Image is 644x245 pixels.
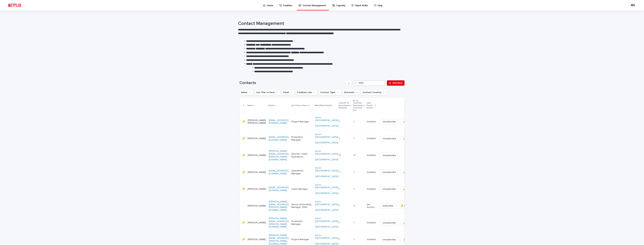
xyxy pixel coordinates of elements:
p: [PERSON_NAME] [248,221,266,224]
a: [PERSON_NAME][EMAIL_ADDRESS][PERSON_NAME][DOMAIN_NAME] [269,217,289,228]
button: Unsubscribe [380,186,399,192]
p: 17 [354,153,356,157]
tr: 🔑🔑 [PERSON_NAME] [PERSON_NAME][EMAIL_ADDRESS][DOMAIN_NAME]Project ManagerIyuno - [GEOGRAPHIC_DATA... [239,113,429,130]
div: AG [630,3,636,8]
span: 🔑 Access [403,238,415,241]
span: 🔑 Access [403,137,415,140]
button: Subscribe [380,203,396,209]
a: [PERSON_NAME][EMAIL_ADDRESS][PERSON_NAME][DOMAIN_NAME] [269,200,289,211]
p: 1 [339,187,340,191]
a: Iyuno - [GEOGRAPHIC_DATA] - [GEOGRAPHIC_DATA] [315,116,338,127]
span: 🔑 Access [403,120,415,123]
p: 🔑 [242,120,246,123]
p: 🔑 [242,153,246,157]
span: 🔑 Access [403,221,415,224]
span: Subscribe [383,204,393,208]
button: 🔑 Access [398,203,415,209]
tr: 🔑🔑 [PERSON_NAME][EMAIL_ADDRESS][DOMAIN_NAME]Production ManagerIyuno - [GEOGRAPHIC_DATA] - [GEOGRA... [239,130,429,147]
input: Search [353,80,385,86]
button: Job Title or Desc [254,90,280,95]
span: Unsubscribe [383,137,396,140]
p: Project Manager [291,238,312,241]
p: Total № of Associated Facilities [339,101,349,110]
button: Email [282,90,294,95]
p: 0 [354,204,356,207]
a: [PERSON_NAME][EMAIL_ADDRESS][PERSON_NAME][DOMAIN_NAME] [269,234,289,245]
a: Iyuno - [GEOGRAPHIC_DATA] - [GEOGRAPHIC_DATA] [315,217,338,228]
p: 🔑 [242,187,246,191]
tr: 🔑🔑 [PERSON_NAME][EMAIL_ADDRESS][DOMAIN_NAME]Client ManagerIyuno - [GEOGRAPHIC_DATA] - [GEOGRAPHIC... [239,181,429,197]
a: Add New [387,80,405,86]
p: Job Title or Desc [291,104,308,107]
p: Production Manager [291,220,312,226]
p: 1 [354,170,355,174]
button: Unsubscribe [380,170,399,175]
a: Iyuno - [GEOGRAPHIC_DATA] - [GEOGRAPHIC_DATA] [315,133,338,144]
p: Email [268,104,274,107]
a: Iyuno - [GEOGRAPHIC_DATA] - [GEOGRAPHIC_DATA] [315,183,338,195]
p: [PERSON_NAME] [248,154,266,157]
a: [EMAIL_ADDRESS][DOMAIN_NAME] [269,136,289,141]
p: Director, Client Operations [291,153,312,158]
button: Name [239,90,253,95]
a: Iyuno - [GEOGRAPHIC_DATA] - [GEOGRAPHIC_DATA] [315,150,338,161]
p: 🔑 [242,221,246,224]
span: Unsubscribe [383,238,396,241]
tr: 🔑🔑 [PERSON_NAME][PERSON_NAME][EMAIL_ADDRESS][PERSON_NAME][DOMAIN_NAME]Director, Client Operations... [239,147,429,164]
p: 1 [354,237,355,241]
p: 1 [354,120,355,123]
tr: 🔑🔑 [PERSON_NAME][EMAIL_ADDRESS][DOMAIN_NAME]Operations ManagerIyuno - [GEOGRAPHIC_DATA] - [GEOGRA... [239,164,429,181]
p: 🔑 [242,237,246,241]
p: 1 [339,136,340,140]
p: [PERSON_NAME] [248,188,266,191]
span: 🔑 Access [403,171,415,174]
button: 🔑 Access [400,119,417,124]
span: 🔑 Access [403,187,415,191]
button: Contact Country [361,90,387,95]
p: Main/Work Facility [315,104,332,107]
p: 1 [339,120,340,123]
button: Unsubscribe [380,237,399,242]
p: Granted [367,120,376,123]
a: [EMAIL_ADDRESS][DOMAIN_NAME] [269,186,289,192]
button: Unsubscribe [380,119,399,124]
p: Client Manager [291,188,312,191]
p: User Portal Access [367,101,374,110]
p: № of Facilities Receiving Outreach For [353,99,363,112]
p: Granted [367,154,376,157]
p: 🔑 [242,136,246,140]
button: 🔑 Access [400,186,417,192]
button: Facilities Link [296,90,317,95]
button: 🔑 Access [400,136,417,141]
button: Outreach [342,90,360,95]
h1: Contacts [239,80,345,85]
p: [PERSON_NAME] [PERSON_NAME] [248,119,266,125]
span: Unsubscribe [383,154,396,157]
span: Unsubscribe [383,221,396,224]
span: Add New [392,82,402,84]
p: 17 [339,153,342,157]
tr: [PERSON_NAME][PERSON_NAME][EMAIL_ADDRESS][PERSON_NAME][DOMAIN_NAME]Senior Accounting Manager, FSS... [239,197,429,214]
span: Unsubscribe [383,187,396,191]
a: [EMAIL_ADDRESS][DOMAIN_NAME] [269,119,289,124]
a: Iyuno - [GEOGRAPHIC_DATA] - [GEOGRAPHIC_DATA] [315,167,338,178]
p: Granted [367,188,376,191]
p: Granted [367,238,376,241]
a: [EMAIL_ADDRESS][DOMAIN_NAME] [269,170,289,175]
p: 1 [354,136,355,140]
button: Unsubscribe [380,220,399,226]
p: [PERSON_NAME] [248,137,266,140]
a: Iyuno - [GEOGRAPHIC_DATA] - [GEOGRAPHIC_DATA] [315,200,338,212]
span: Unsubscribe [383,120,396,123]
button: 🔑 Access [400,170,417,175]
p: 1 [339,204,340,207]
img: ifQbXi3ZQGMSEF7WDB7W [7,2,23,9]
p: 1 [354,187,355,191]
p: 🔑 [242,170,246,174]
p: 1 [339,237,340,241]
p: Granted [367,137,376,140]
tr: 🔑🔑 [PERSON_NAME][PERSON_NAME][EMAIL_ADDRESS][PERSON_NAME][DOMAIN_NAME]Production ManagerIyuno - [... [239,214,429,231]
p: No Access [367,203,376,209]
button: 🔑 Access [400,237,417,242]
